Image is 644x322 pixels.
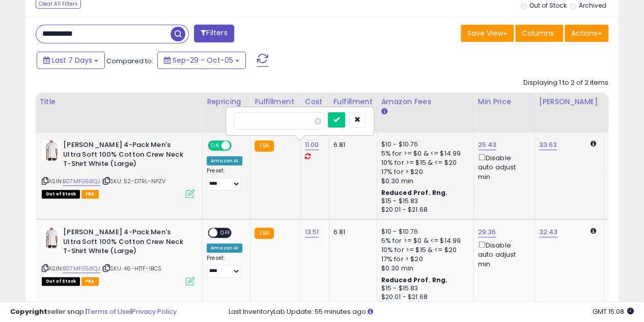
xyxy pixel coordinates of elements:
div: $0.30 min [381,264,466,273]
a: 33.63 [539,140,557,150]
div: 10% for >= $15 & <= $20 [381,158,466,167]
div: Fulfillment [255,96,296,107]
span: Sep-29 - Oct-05 [173,55,233,65]
div: Fulfillment Cost [333,96,373,118]
div: 5% for >= $0 & <= $14.99 [381,236,466,245]
small: FBA [255,140,273,152]
a: 29.36 [478,227,496,237]
div: $15 - $15.83 [381,284,466,293]
div: 6.81 [333,140,369,150]
b: Max: [608,164,626,174]
span: 2025-10-13 15:08 GMT [593,307,634,316]
div: $10 - $10.76 [381,140,466,149]
div: Amazon AI [207,156,242,165]
span: | SKU: 46-H1TF-IBCS [102,264,161,273]
a: Terms of Use [87,307,130,316]
div: Amazon AI [207,243,242,253]
small: FBA [255,228,273,239]
b: Max: [608,251,626,261]
a: B07MFG58QJ [63,264,100,273]
div: $20.01 - $21.68 [381,206,466,214]
div: Preset: [207,167,242,190]
b: Reduced Prof. Rng. [381,188,448,197]
div: 6.81 [333,228,369,237]
strong: Copyright [10,307,47,316]
span: | SKU: 52-D7RL-NPZV [102,177,165,185]
button: Last 7 Days [37,52,105,69]
a: 11.00 [305,140,319,150]
b: [PERSON_NAME] 4-Pack Men's Ultra Soft 100% Cotton Crew Neck T-Shirt White (Large) [63,140,187,171]
div: seller snap | | [10,307,177,317]
span: Columns [522,28,554,38]
span: FBA [81,277,99,286]
a: 25.43 [478,140,497,150]
div: Displaying 1 to 2 of 2 items [523,78,608,88]
div: Amazon Fees [381,96,469,107]
span: All listings that are currently out of stock and unavailable for purchase on Amazon [42,190,80,199]
div: $15 - $15.83 [381,197,466,206]
button: Actions [565,24,608,42]
a: B07MFG58QJ [63,177,100,186]
b: Min: [608,140,624,150]
button: Save View [461,24,514,42]
label: Out of Stock [529,1,566,10]
a: Privacy Policy [132,307,177,316]
span: All listings that are currently out of stock and unavailable for purchase on Amazon [42,277,80,286]
div: 17% for > $20 [381,255,466,264]
div: Repricing [207,96,246,107]
label: Archived [579,1,606,10]
small: Amazon Fees. [381,107,387,116]
img: 31u4LyYpaBL._SL40_.jpg [42,140,61,161]
div: Title [39,96,198,107]
div: [PERSON_NAME] [539,96,600,107]
span: OFF [230,141,246,150]
div: Cost [305,96,325,107]
b: Reduced Prof. Rng. [381,276,448,284]
div: Disable auto adjust min [478,152,527,182]
div: $0.30 min [381,177,466,186]
button: Filters [194,24,234,42]
b: Min: [608,227,624,237]
button: Sep-29 - Oct-05 [157,52,246,69]
button: Columns [515,24,563,42]
div: 17% for > $20 [381,167,466,177]
div: ASIN: [42,228,194,284]
div: 5% for >= $0 & <= $14.99 [381,149,466,158]
span: Last 7 Days [52,55,92,65]
div: Preset: [207,255,242,278]
div: Disable auto adjust min [478,239,527,269]
div: 10% for >= $15 & <= $20 [381,245,466,255]
span: ON [209,141,221,150]
span: FBA [81,190,99,199]
b: [PERSON_NAME] 4-Pack Men's Ultra Soft 100% Cotton Crew Neck T-Shirt White (Large) [63,228,187,259]
span: Compared to: [106,56,153,66]
img: 31u4LyYpaBL._SL40_.jpg [42,228,61,248]
div: ASIN: [42,140,194,197]
a: 13.51 [305,227,319,237]
div: Min Price [478,96,530,107]
div: $10 - $10.76 [381,228,466,236]
a: 32.43 [539,227,558,237]
div: Last InventoryLab Update: 55 minutes ago. [229,307,634,317]
span: OFF [217,229,234,237]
